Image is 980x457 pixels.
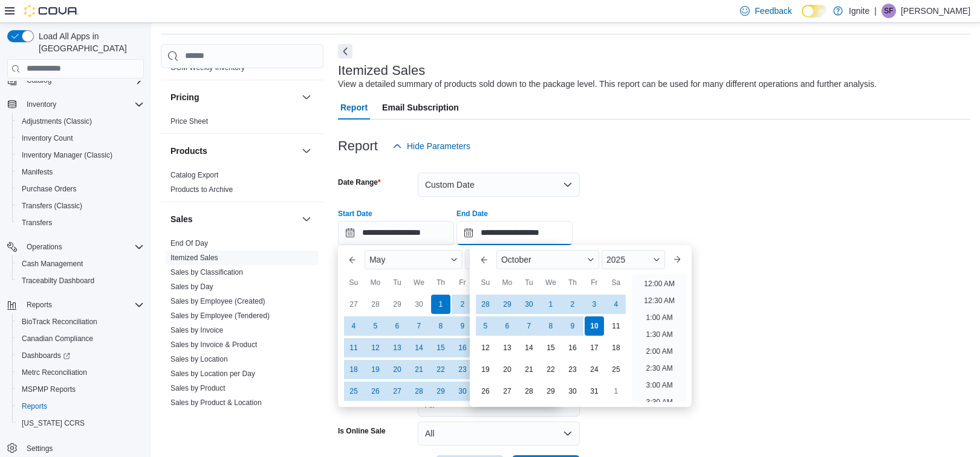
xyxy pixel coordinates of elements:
div: Button. Open the year selector. 2025 is currently selected. [602,250,665,269]
span: Settings [22,440,144,455]
div: day-30 [453,382,472,401]
button: Products [170,145,297,157]
span: Settings [27,444,53,453]
button: Catalog [2,72,149,89]
span: Transfers [22,218,52,228]
h3: Report [338,139,378,153]
div: Fr [453,273,472,292]
span: Purchase Orders [17,182,144,196]
div: day-28 [476,295,495,314]
div: day-31 [585,382,604,401]
div: day-7 [409,316,429,336]
div: day-26 [476,382,495,401]
div: day-5 [366,316,385,336]
li: 3:30 AM [641,395,678,409]
div: day-18 [606,338,626,357]
span: Canadian Compliance [22,334,93,344]
div: May, 2025 [343,293,495,402]
span: Cash Management [22,259,83,269]
a: Transfers [17,216,57,230]
div: day-30 [409,295,429,314]
a: BioTrack Reconciliation [17,315,102,329]
a: Itemized Sales [170,254,218,262]
div: day-16 [563,338,582,357]
div: day-6 [388,316,407,336]
span: Inventory Count [22,133,73,143]
span: Report [340,95,368,120]
a: Price Sheet [170,117,208,126]
span: Feedback [754,5,791,17]
span: Products to Archive [170,185,233,194]
li: 1:00 AM [641,310,678,325]
button: Settings [2,439,149,456]
span: Traceabilty Dashboard [17,273,144,288]
button: Traceabilty Dashboard [12,272,149,289]
label: Date Range [338,177,381,187]
a: Settings [22,441,57,456]
button: Pricing [170,91,297,103]
button: Pricing [299,90,314,104]
a: Sales by Product & Location [170,398,262,407]
span: MSPMP Reports [17,382,144,397]
h3: Sales [170,213,193,225]
div: Fr [585,273,604,292]
div: day-24 [585,360,604,379]
div: day-12 [366,338,385,357]
div: Button. Open the year selector. 2025 is currently selected. [465,250,533,269]
span: Sales by Employee (Tendered) [170,311,270,321]
div: day-18 [344,360,363,379]
div: Su [476,273,495,292]
div: Sa [606,273,626,292]
button: Metrc Reconciliation [12,364,149,381]
span: Reports [17,399,144,414]
span: Sales by Employee (Created) [170,296,265,306]
a: Sales by Employee (Created) [170,297,265,305]
div: Su [344,273,363,292]
span: Adjustments (Classic) [17,114,144,129]
h3: Products [170,145,207,157]
div: day-25 [606,360,626,379]
li: 1:30 AM [641,327,678,342]
span: Transfers [17,216,144,230]
div: day-26 [366,382,385,401]
span: Washington CCRS [17,416,144,430]
div: day-27 [388,382,407,401]
div: Sales [161,236,323,444]
span: Canadian Compliance [17,331,144,346]
div: day-27 [344,295,363,314]
div: day-19 [476,360,495,379]
span: BioTrack Reconciliation [22,317,97,327]
span: End Of Day [170,238,208,248]
div: day-15 [431,338,450,357]
a: Sales by Location [170,355,228,363]
li: 2:00 AM [641,344,678,359]
a: Sales by Location per Day [170,369,255,378]
label: Is Online Sale [338,426,386,436]
span: Price Sheet [170,117,208,126]
h3: Itemized Sales [338,63,425,78]
div: day-20 [498,360,517,379]
span: Inventory Manager (Classic) [17,148,144,162]
div: day-3 [585,295,604,314]
div: View a detailed summary of products sold down to the package level. This report can be used for m... [338,78,877,91]
button: Inventory [22,97,61,112]
div: Button. Open the month selector. October is currently selected. [496,250,599,269]
button: Previous Month [343,250,362,269]
p: | [874,4,877,18]
div: Mo [498,273,517,292]
h3: Pricing [170,91,199,103]
span: Inventory Manager (Classic) [22,150,112,160]
a: OCM Weekly Inventory [170,63,245,72]
span: Sales by Location [170,354,228,364]
div: day-28 [409,382,429,401]
span: Sales by Day [170,282,213,292]
div: day-16 [453,338,472,357]
label: Start Date [338,209,372,219]
p: [PERSON_NAME] [901,4,970,18]
a: Sales by Invoice & Product [170,340,257,349]
div: Products [161,168,323,202]
button: Next month [667,250,687,269]
div: day-2 [453,295,472,314]
div: day-28 [366,295,385,314]
span: Sales by Product [170,383,226,393]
